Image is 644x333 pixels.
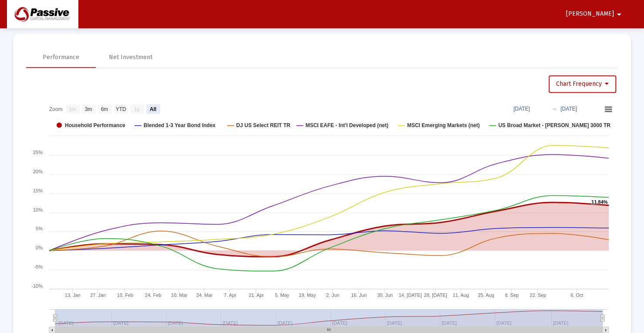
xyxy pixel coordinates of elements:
[116,106,126,112] text: YTD
[33,169,43,174] text: 20%
[556,80,609,87] span: Chart Frequency
[33,207,43,212] text: 10%
[101,106,108,112] text: 6m
[33,188,43,193] text: 15%
[13,6,72,23] img: Dashboard
[498,122,610,128] text: US Broad Market - [PERSON_NAME] 3000 TR
[31,283,43,289] text: -10%
[134,106,140,112] text: 1y
[351,293,367,298] text: 16. Jun
[305,122,388,128] text: MSCI EAFE - Int'l Developed (net)
[65,122,125,128] text: Household Performance
[407,122,480,128] text: MSCI Emerging Markets (net)
[90,293,106,298] text: 27. Jan
[452,293,469,298] text: 11. Aug
[49,106,63,112] text: Zoom
[399,293,422,298] text: 14. [DATE]
[65,293,81,298] text: 13. Jan
[549,75,616,93] button: Chart Frequency
[560,106,577,112] text: [DATE]
[36,245,43,250] text: 0%
[529,293,546,298] text: 22. Sep
[34,264,43,269] text: -5%
[109,53,152,62] div: Net Investment
[505,293,519,298] text: 8. Sep
[224,293,236,298] text: 7. Apr
[69,106,76,112] text: 1m
[36,226,43,231] text: 5%
[236,122,290,128] text: DJ US Select REIT TR
[556,5,635,23] button: [PERSON_NAME]
[33,150,43,155] text: 25%
[478,293,494,298] text: 25. Aug
[513,106,530,112] text: [DATE]
[424,293,447,298] text: 28. [DATE]
[85,106,92,112] text: 3m
[171,293,188,298] text: 10. Mar
[249,293,264,298] text: 21. Apr
[299,293,316,298] text: 19. May
[144,122,216,128] text: Blended 1-3 Year Bond Index
[196,293,213,298] text: 24. Mar
[591,199,608,205] text: 11.84%
[117,293,133,298] text: 10. Feb
[566,10,614,18] span: [PERSON_NAME]
[377,293,393,298] text: 30. Jun
[145,293,161,298] text: 24. Feb
[275,293,290,298] text: 5. May
[326,293,339,298] text: 2. Jun
[43,53,79,62] div: Performance
[150,106,156,112] text: All
[570,293,583,298] text: 6. Oct
[614,6,624,23] mat-icon: arrow_drop_down
[552,106,557,112] text: →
